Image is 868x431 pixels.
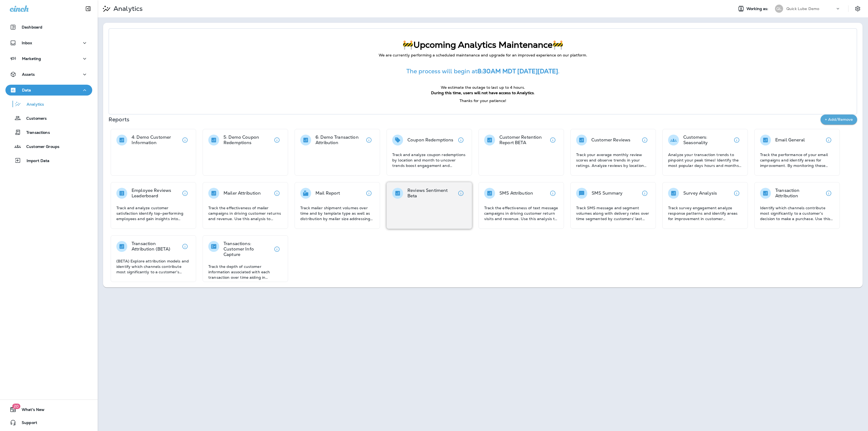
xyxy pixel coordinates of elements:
[455,188,466,199] button: View details
[180,241,190,252] button: View details
[21,144,59,150] p: Customer Groups
[5,85,92,96] button: Data
[363,188,374,199] button: View details
[81,3,96,14] button: Collapse Sidebar
[120,98,846,104] p: Thanks for your patience!
[746,7,770,11] span: Working as:
[591,137,630,143] p: Customer Reviews
[22,72,35,77] p: Assets
[22,56,41,61] p: Marketing
[111,5,143,13] p: Analytics
[576,205,650,221] p: Track SMS message and segment volumes along with delivery rates over time segmented by customers'...
[21,102,44,107] p: Analytics
[180,135,190,145] button: View details
[406,67,477,75] span: The process will begin at
[731,135,742,145] button: View details
[224,135,272,145] p: 5: Demo Coupon Redemptions
[120,85,846,90] p: We estimate the outage to last up to 4 hours.
[484,205,558,221] p: Track the effectiveness of text message campaigns in driving customer return visits and revenue. ...
[668,152,742,168] p: Analyze your transaction trends to pinpoint your peak times! Identify the most popular days hours...
[823,188,834,199] button: View details
[272,135,282,145] button: View details
[731,188,742,199] button: View details
[21,130,50,135] p: Transactions
[300,205,374,221] p: Track mailer shipment volumes over time and by template type as well as distribution by mailer si...
[272,188,282,199] button: View details
[16,420,37,427] span: Support
[132,135,180,145] p: 4: Demo Customer Information
[639,135,650,145] button: View details
[775,5,783,13] div: QL
[315,191,340,196] p: Mail Report
[499,135,547,145] p: Customer Retention Report BETA
[683,191,717,196] p: Survey Analysis
[120,53,846,58] p: We are currently performing a scheduled maintenance and upgrade for an improved experience on our...
[407,188,455,199] p: Reviews Sentiment Beta
[455,135,466,145] button: View details
[499,191,533,196] p: SMS Attribution
[5,155,92,166] button: Import Data
[853,4,863,14] button: Settings
[22,41,32,45] p: Inbox
[21,116,47,121] p: Customers
[363,135,374,145] button: View details
[668,205,742,221] p: Track survey engagement analyze response patterns and identify areas for improvement in customer ...
[775,188,823,199] p: Transaction Attribution
[5,53,92,64] button: Marketing
[108,116,821,123] p: Reports
[683,135,731,145] p: Customers: Seasonality
[12,404,20,409] span: 20
[775,137,805,143] p: Email General
[22,25,42,29] p: Dashboard
[116,258,190,275] p: (BETA) Explore attribution models and identify which channels contribute most significantly to a ...
[208,264,282,280] p: Track the depth of customer information associated with each transaction over time aiding in asse...
[823,135,834,145] button: View details
[5,22,92,33] button: Dashboard
[315,135,363,145] p: 6: Demo Transaction Attribution
[407,137,454,143] p: Coupon Redemptions
[132,241,180,252] p: Transaction Attribution (BETA)
[272,244,282,255] button: View details
[22,88,31,92] p: Data
[21,159,50,164] p: Import Data
[5,37,92,48] button: Inbox
[116,205,190,221] p: Track and analyze customer satisfaction identify top-performing employees and gain insights into ...
[576,152,650,168] p: Track your average monthly review scores and observe trends in your ratings. Analyze reviews by l...
[534,90,535,95] span: .
[5,126,92,138] button: Transactions
[5,98,92,110] button: Analytics
[224,241,272,257] p: Transactions: Customer Info Capture
[16,407,44,414] span: What's New
[786,7,819,11] p: Quick Lube Demo
[639,188,650,199] button: View details
[120,40,846,50] p: 🚧Upcoming Analytics Maintenance🚧
[477,67,558,75] strong: 8:30AM MDT [DATE][DATE]
[547,135,558,145] button: View details
[392,152,466,168] p: Track and analyze coupon redemptions by location and month to uncover trends boost engagement and...
[592,191,623,196] p: SMS Summary
[132,188,180,199] p: Employee Reviews Leaderboard
[431,90,534,95] strong: During this time, users will not have access to Analytics
[5,141,92,152] button: Customer Groups
[180,188,190,199] button: View details
[5,112,92,124] button: Customers
[821,115,857,125] button: + Add/Remove
[558,67,560,75] span: .
[5,417,92,428] button: Support
[224,191,261,196] p: Mailer Attribution
[547,188,558,199] button: View details
[760,152,834,168] p: Track the performance of your email campaigns and identify areas for improvement. By monitoring t...
[5,404,92,415] button: 20What's New
[5,69,92,80] button: Assets
[760,205,834,221] p: Identify which channels contribute most significantly to a customer's decision to make a purchase...
[208,205,282,221] p: Track the effectiveness of mailer campaigns in driving customer returns and revenue. Use this ana...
